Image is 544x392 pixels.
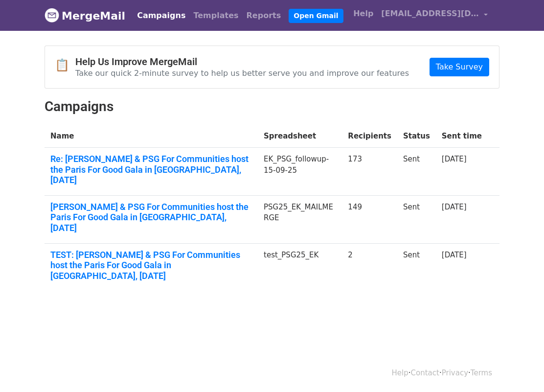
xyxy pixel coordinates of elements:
[442,203,467,211] a: [DATE]
[75,56,409,68] h4: Help Us Improve MergeMail
[258,195,342,243] td: PSG25_EK_MAILMERGE
[411,369,439,377] a: Contact
[397,125,436,148] th: Status
[430,58,489,76] a: Take Survey
[75,68,409,78] p: Take our quick 2-minute survey to help us better serve you and improve our features
[50,202,252,233] a: [PERSON_NAME] & PSG For Communities host the Paris For Good Gala in [GEOGRAPHIC_DATA], [DATE]
[289,9,343,23] a: Open Gmail
[258,125,342,148] th: Spreadsheet
[436,125,488,148] th: Sent time
[442,369,468,377] a: Privacy
[45,98,499,115] h2: Campaigns
[243,6,285,25] a: Reports
[471,369,492,377] a: Terms
[342,148,397,196] td: 173
[442,251,467,259] a: [DATE]
[45,5,125,26] a: MergeMail
[50,250,252,281] a: TEST: [PERSON_NAME] & PSG For Communities host the Paris For Good Gala in [GEOGRAPHIC_DATA], [DATE]
[397,148,436,196] td: Sent
[381,8,479,20] span: [EMAIL_ADDRESS][DOMAIN_NAME]
[342,125,397,148] th: Recipients
[349,4,377,23] a: Help
[377,4,492,27] a: [EMAIL_ADDRESS][DOMAIN_NAME]
[342,243,397,291] td: 2
[55,58,75,72] span: 📋
[189,6,242,25] a: Templates
[45,125,258,148] th: Name
[442,155,467,163] a: [DATE]
[392,369,408,377] a: Help
[342,195,397,243] td: 149
[397,195,436,243] td: Sent
[45,8,59,23] img: MergeMail logo
[258,148,342,196] td: EK_PSG_followup-15-09-25
[397,243,436,291] td: Sent
[258,243,342,291] td: test_PSG25_EK
[133,6,189,25] a: Campaigns
[50,154,252,185] a: Re: [PERSON_NAME] & PSG For Communities host the Paris For Good Gala in [GEOGRAPHIC_DATA], [DATE]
